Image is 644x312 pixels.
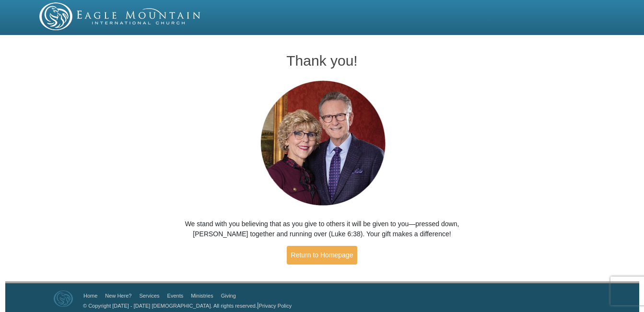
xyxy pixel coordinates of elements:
a: Home [83,293,97,299]
a: Events [167,293,184,299]
img: Pastors George and Terri Pearsons [251,78,393,209]
a: Return to Homepage [287,246,358,265]
a: Services [139,293,159,299]
a: New Here? [105,293,131,299]
h1: Thank you! [166,53,478,69]
a: © Copyright [DATE] - [DATE] [DEMOGRAPHIC_DATA]. All rights reserved. [83,303,257,309]
a: Privacy Policy [259,303,292,309]
a: Giving [221,293,236,299]
p: | [80,300,292,311]
a: Ministries [191,293,213,299]
img: EMIC [39,2,201,30]
img: Eagle Mountain International Church [54,290,73,307]
p: We stand with you believing that as you give to others it will be given to you—pressed down, [PER... [166,219,478,239]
